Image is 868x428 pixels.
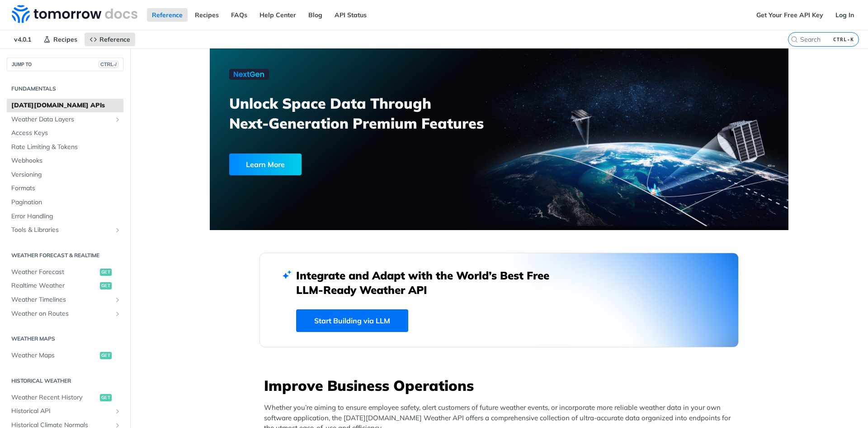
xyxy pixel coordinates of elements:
button: Show subpages for Weather Data Layers [114,116,121,123]
a: FAQs [226,8,252,22]
button: Show subpages for Historical API [114,408,121,415]
h2: Integrate and Adapt with the World’s Best Free LLM-Ready Weather API [296,268,563,297]
a: Weather TimelinesShow subpages for Weather Timelines [7,293,123,307]
a: Blog [303,8,327,22]
a: Error Handling [7,210,123,223]
span: Access Keys [11,129,121,138]
a: Weather Forecastget [7,265,123,279]
svg: Search [791,36,798,43]
a: [DATE][DOMAIN_NAME] APIs [7,99,123,112]
h2: Weather Maps [7,335,123,343]
span: get [100,352,112,359]
button: Show subpages for Weather on Routes [114,310,121,317]
span: get [100,269,112,276]
a: Historical APIShow subpages for Historical API [7,404,123,418]
h2: Fundamentals [7,85,123,93]
a: Start Building via LLM [296,309,408,332]
h3: Unlock Space Data Through Next-Generation Premium Features [229,93,509,133]
span: Realtime Weather [11,281,98,290]
span: get [100,394,112,401]
span: Weather Forecast [11,268,98,277]
button: Show subpages for Tools & Libraries [114,226,121,234]
img: NextGen [229,69,269,80]
span: get [100,282,112,289]
span: Reference [99,35,130,43]
a: Weather Data LayersShow subpages for Weather Data Layers [7,113,123,126]
div: Learn More [229,154,302,175]
a: Webhooks [7,154,123,168]
a: Reference [147,8,188,22]
a: Access Keys [7,126,123,140]
span: Webhooks [11,156,121,165]
span: CTRL-/ [99,61,118,68]
a: Recipes [38,33,82,46]
span: Tools & Libraries [11,226,112,235]
span: Weather Data Layers [11,115,112,124]
a: Log In [830,8,859,22]
a: Help Center [255,8,301,22]
span: Formats [11,184,121,193]
span: Historical API [11,407,112,416]
h3: Improve Business Operations [264,375,739,395]
span: Pagination [11,198,121,207]
h2: Weather Forecast & realtime [7,251,123,260]
a: Weather on RoutesShow subpages for Weather on Routes [7,307,123,321]
button: Show subpages for Weather Timelines [114,296,121,303]
a: Realtime Weatherget [7,279,123,293]
a: Versioning [7,168,123,182]
a: Rate Limiting & Tokens [7,140,123,154]
span: Versioning [11,170,121,179]
a: Formats [7,182,123,195]
a: Weather Recent Historyget [7,391,123,404]
span: Weather on Routes [11,309,112,318]
a: Learn More [229,154,453,175]
a: Pagination [7,196,123,209]
img: Tomorrow.io Weather API Docs [12,5,137,23]
a: Recipes [190,8,224,22]
span: v4.0.1 [9,33,36,46]
span: [DATE][DOMAIN_NAME] APIs [11,101,121,110]
button: JUMP TOCTRL-/ [7,58,123,71]
a: Weather Mapsget [7,349,123,362]
span: Rate Limiting & Tokens [11,143,121,152]
a: API Status [330,8,372,22]
kbd: CTRL-K [831,35,856,44]
span: Weather Recent History [11,393,98,402]
span: Error Handling [11,212,121,221]
h2: Historical Weather [7,377,123,385]
span: Weather Timelines [11,295,112,304]
span: Recipes [53,35,77,43]
a: Reference [85,33,135,46]
a: Get Your Free API Key [751,8,828,22]
span: Weather Maps [11,351,98,360]
a: Tools & LibrariesShow subpages for Tools & Libraries [7,223,123,237]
